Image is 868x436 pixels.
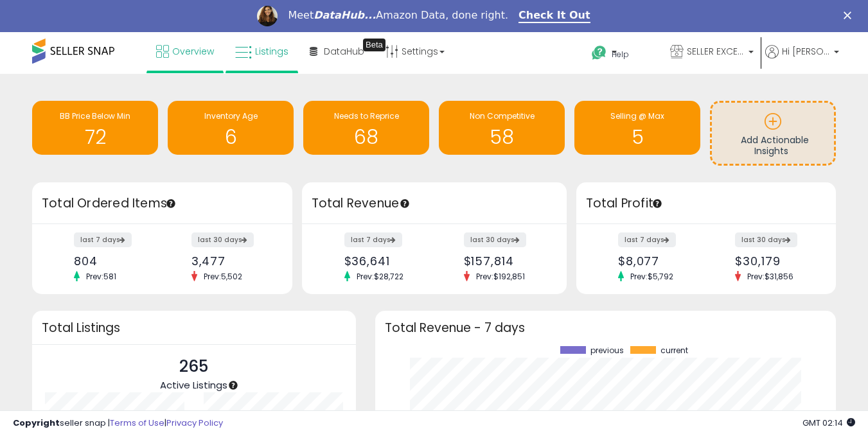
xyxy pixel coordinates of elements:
label: last 30 days [464,232,526,247]
h1: 58 [445,126,558,148]
div: $8,077 [618,254,696,268]
span: Prev: $28,722 [350,271,410,282]
div: Tooltip anchor [165,198,177,209]
h3: Total Revenue - 7 days [385,323,826,333]
a: BB Price Below Min 72 [32,101,158,155]
h1: 72 [39,126,152,148]
h3: Total Ordered Items [42,195,283,213]
a: Non Competitive 58 [439,101,565,155]
span: Prev: $5,792 [624,271,680,282]
span: Listings [255,45,288,58]
span: Prev: $192,851 [470,271,531,282]
a: Privacy Policy [166,417,223,429]
div: 804 [74,254,152,268]
p: 265 [160,354,227,379]
div: Tooltip anchor [399,198,411,209]
a: SELLER EXCELLENCE [660,32,763,74]
div: $30,179 [735,254,813,268]
span: Prev: 5,502 [197,271,249,282]
h3: Total Revenue [312,195,557,213]
span: Inventory Age [204,110,258,121]
img: Profile image for Georgie [257,6,278,26]
div: Tooltip anchor [651,198,663,209]
label: last 30 days [735,232,797,247]
span: Prev: 581 [80,271,123,282]
span: Needs to Reprice [334,110,399,121]
h1: 68 [310,126,423,148]
span: Non Competitive [470,110,535,121]
label: last 7 days [74,232,132,247]
label: last 30 days [191,232,254,247]
h1: 6 [174,126,287,148]
span: Prev: $31,856 [741,271,800,282]
a: Settings [376,32,454,71]
div: Close [844,12,856,19]
a: Check It Out [518,9,590,23]
div: Tooltip anchor [227,379,239,391]
label: last 7 days [618,232,676,247]
div: seller snap | | [13,417,223,430]
a: DataHub [300,32,374,71]
span: Active Listings [160,378,227,392]
strong: Copyright [13,417,60,429]
h1: 5 [581,126,694,148]
span: Add Actionable Insights [741,134,809,158]
span: SELLER EXCELLENCE [687,45,745,58]
span: current [660,346,688,355]
a: Help [581,35,659,74]
i: Get Help [591,45,607,61]
div: Meet Amazon Data, done right. [288,9,508,22]
div: Tooltip anchor [363,39,385,51]
a: Selling @ Max 5 [574,101,700,155]
a: Terms of Use [110,417,164,429]
div: $36,641 [344,254,425,268]
span: Hi [PERSON_NAME] [782,45,830,58]
h3: Total Profit [586,195,827,213]
span: DataHub [324,45,364,58]
span: Help [612,49,629,60]
a: Add Actionable Insights [712,103,834,164]
a: Hi [PERSON_NAME] [765,45,839,74]
a: Needs to Reprice 68 [303,101,429,155]
span: Overview [172,45,214,58]
a: Inventory Age 6 [168,101,294,155]
div: 3,477 [191,254,270,268]
span: previous [590,346,624,355]
span: 2025-09-11 02:14 GMT [802,417,855,429]
h3: Total Listings [42,323,346,333]
label: last 7 days [344,232,402,247]
span: Selling @ Max [610,110,664,121]
i: DataHub... [314,9,376,21]
div: $157,814 [464,254,544,268]
a: Overview [146,32,224,71]
span: BB Price Below Min [60,110,130,121]
a: Listings [226,32,298,71]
